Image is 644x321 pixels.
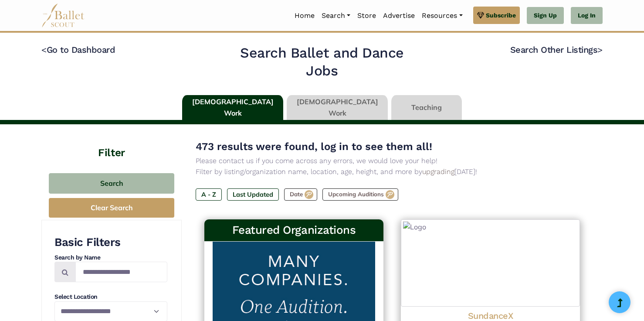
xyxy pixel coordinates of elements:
[401,219,580,307] img: Logo
[54,253,167,262] h4: Search by Name
[322,188,398,201] label: Upcoming Auditions
[510,44,603,55] a: Search Other Listings>
[285,95,390,120] li: [DEMOGRAPHIC_DATA] Work
[196,166,589,178] p: Filter by listing/organization name, location, age, height, and more by [DATE]!
[49,198,174,218] button: Clear Search
[422,167,454,176] a: upgrading
[54,235,167,250] h3: Basic Filters
[597,44,603,55] code: >
[224,44,420,80] h2: Search Ballet and Dance Jobs
[211,223,376,238] h3: Featured Organizations
[354,7,380,25] a: Store
[390,95,464,120] li: Teaching
[41,124,182,160] h4: Filter
[318,7,354,25] a: Search
[196,188,222,201] label: A - Z
[380,7,418,25] a: Advertise
[75,262,167,282] input: Search by names...
[180,95,285,120] li: [DEMOGRAPHIC_DATA] Work
[41,44,47,55] code: <
[284,188,317,201] label: Date
[418,7,466,25] a: Resources
[54,293,167,301] h4: Select Location
[291,7,318,25] a: Home
[41,44,115,55] a: <Go to Dashboard
[196,140,432,153] span: 473 results were found, log in to see them all!
[571,7,603,24] a: Log In
[49,173,174,194] button: Search
[527,7,564,24] a: Sign Up
[473,7,520,24] a: Subscribe
[477,10,484,20] img: gem.svg
[227,188,279,201] label: Last Updated
[486,10,516,20] span: Subscribe
[196,155,589,167] p: Please contact us if you come across any errors, we would love your help!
